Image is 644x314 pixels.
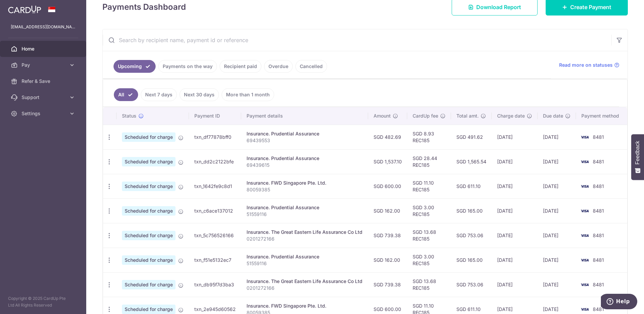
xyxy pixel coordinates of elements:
p: 69439615 [247,162,362,168]
img: Bank Card [578,158,591,166]
td: SGD 162.00 [368,198,407,223]
td: [DATE] [492,223,538,248]
span: Scheduled for charge [122,231,175,240]
span: Scheduled for charge [122,206,175,216]
td: [DATE] [538,174,576,198]
img: Bank Card [578,207,591,215]
span: Pay [22,62,66,68]
div: Insurance. Prudential Assurance [247,155,362,162]
td: [DATE] [492,248,538,272]
td: SGD 482.69 [368,125,407,149]
span: Scheduled for charge [122,305,175,314]
span: Total amt. [456,113,479,119]
span: 8481 [593,159,604,164]
span: Settings [22,110,66,117]
a: Read more on statuses [559,62,619,68]
p: 51559116 [247,260,362,267]
td: SGD 8.93 REC185 [407,125,451,149]
div: Insurance. The Great Eastern Life Assurance Co Ltd [247,229,362,235]
td: SGD 611.10 [451,174,492,198]
td: [DATE] [538,223,576,248]
p: 51559116 [247,211,362,218]
a: Upcoming [114,60,156,73]
span: Home [22,45,66,52]
a: Recipient paid [220,60,261,73]
td: txn_dd2c2122bfe [189,149,241,174]
img: Bank Card [578,133,591,141]
td: SGD 162.00 [368,248,407,272]
img: Bank Card [578,281,591,289]
span: Scheduled for charge [122,182,175,191]
td: SGD 1,565.54 [451,149,492,174]
iframe: Opens a widget where you can find more information [601,294,637,311]
span: Charge date [497,113,525,119]
a: More than 1 month [222,88,274,101]
td: SGD 13.68 REC185 [407,272,451,297]
p: 0201272166 [247,235,362,242]
td: txn_df77878bff0 [189,125,241,149]
td: SGD 753.06 [451,223,492,248]
th: Payment details [241,107,368,125]
p: 0201272166 [247,285,362,291]
td: SGD 3.00 REC185 [407,198,451,223]
span: Refer & Save [22,78,66,85]
p: [EMAIL_ADDRESS][DOMAIN_NAME] [11,24,75,30]
td: [DATE] [492,174,538,198]
span: 8481 [593,183,604,189]
span: CardUp fee [413,113,438,119]
span: 8481 [593,282,604,287]
span: Scheduled for charge [122,132,175,142]
td: SGD 165.00 [451,198,492,223]
td: [DATE] [538,125,576,149]
td: SGD 600.00 [368,174,407,198]
span: Download Report [476,3,521,11]
span: Due date [543,113,563,119]
td: SGD 3.00 REC185 [407,248,451,272]
td: txn_c6ace137012 [189,198,241,223]
td: txn_f51e5132ec7 [189,248,241,272]
td: [DATE] [538,149,576,174]
span: Status [122,113,136,119]
a: Payments on the way [158,60,217,73]
img: Bank Card [578,231,591,240]
span: 8481 [593,257,604,263]
a: Next 30 days [180,88,219,101]
p: 69439553 [247,137,362,144]
div: Insurance. Prudential Assurance [247,130,362,137]
img: Bank Card [578,182,591,190]
td: [DATE] [538,272,576,297]
th: Payment ID [189,107,241,125]
td: txn_5c756526166 [189,223,241,248]
td: SGD 13.68 REC185 [407,223,451,248]
td: [DATE] [538,248,576,272]
td: SGD 11.10 REC185 [407,174,451,198]
a: Cancelled [295,60,327,73]
td: txn_db95f7d3ba3 [189,272,241,297]
h4: Payments Dashboard [102,1,186,13]
td: SGD 739.38 [368,223,407,248]
td: SGD 491.62 [451,125,492,149]
td: [DATE] [492,149,538,174]
p: 80059385 [247,186,362,193]
td: SGD 28.44 REC185 [407,149,451,174]
input: Search by recipient name, payment id or reference [103,29,611,51]
div: Insurance. Prudential Assurance [247,253,362,260]
span: 8481 [593,306,604,312]
span: Create Payment [570,3,611,11]
td: SGD 753.06 [451,272,492,297]
div: Insurance. FWD Singapore Pte. Ltd. [247,180,362,186]
td: SGD 1,537.10 [368,149,407,174]
span: 8481 [593,134,604,140]
a: All [114,88,138,101]
a: Next 7 days [141,88,177,101]
span: 8481 [593,232,604,238]
span: Feedback [635,141,641,164]
span: Scheduled for charge [122,280,175,289]
td: [DATE] [492,198,538,223]
td: SGD 739.38 [368,272,407,297]
img: Bank Card [578,256,591,264]
span: Scheduled for charge [122,255,175,265]
img: Bank Card [578,305,591,313]
span: Amount [374,113,391,119]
